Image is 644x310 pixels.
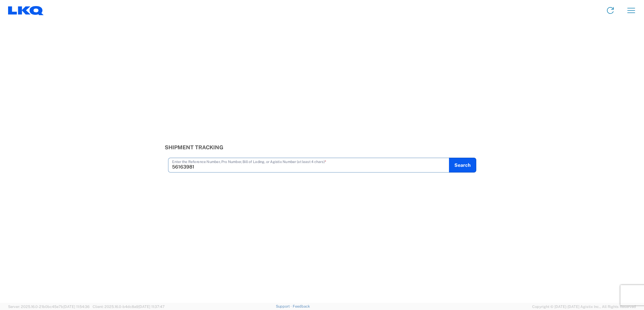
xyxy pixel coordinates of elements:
[63,305,90,309] span: [DATE] 11:54:36
[532,304,636,310] span: Copyright © [DATE]-[DATE] Agistix Inc., All Rights Reserved
[276,304,293,308] a: Support
[93,305,165,309] span: Client: 2025.16.0-b4dc8a9
[293,304,310,308] a: Feedback
[449,158,476,173] button: Search
[138,305,165,309] span: [DATE] 11:37:47
[8,305,90,309] span: Server: 2025.16.0-21b0bc45e7b
[165,144,480,151] h3: Shipment Tracking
